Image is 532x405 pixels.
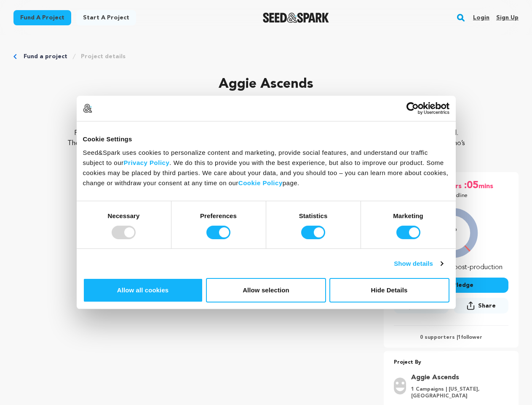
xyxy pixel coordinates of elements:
a: Show details [394,259,443,269]
a: Fund a project [13,10,71,25]
a: Cookie Policy [238,179,283,186]
a: Login [473,11,489,24]
p: Project By [394,358,508,367]
img: user.png [394,378,406,394]
a: Privacy Policy [124,159,170,166]
span: mins [479,179,495,192]
p: 1 Campaigns | [US_STATE], [GEOGRAPHIC_DATA] [411,386,503,400]
p: Fantasy, Comedy [13,111,519,121]
p: Feeling adrift in her life, [PERSON_NAME] consults a witch—and begins to have visions that she is... [64,128,468,159]
button: Allow selection [206,278,326,302]
strong: Marketing [393,212,423,219]
span: :05 [463,179,479,192]
a: Start a project [76,10,136,25]
div: Seed&Spark uses cookies to personalize content and marketing, provide social features, and unders... [83,147,449,188]
a: Seed&Spark Homepage [263,13,329,23]
p: Aggie Ascends [13,74,519,94]
div: Cookie Settings [83,134,449,144]
a: Usercentrics Cookiebot - opens in a new window [376,102,449,115]
p: 0 supporters | follower [394,334,508,341]
a: Goto Aggie Ascends profile [411,373,503,383]
button: Share [454,298,508,313]
span: Share [454,298,508,317]
img: Seed&Spark Logo Dark Mode [263,13,329,23]
img: logo [83,104,92,113]
span: hrs [452,179,463,192]
strong: Necessary [108,212,140,219]
strong: Statistics [299,212,328,219]
strong: Preferences [200,212,237,219]
span: 1 [458,335,461,340]
div: Breadcrumb [13,52,519,61]
span: Share [478,302,496,310]
p: [US_STATE][GEOGRAPHIC_DATA], [US_STATE] | Film Short [13,101,519,111]
a: Sign up [496,11,519,24]
button: Allow all cookies [83,278,203,302]
a: Fund a project [24,52,67,61]
button: Hide Details [329,278,449,302]
a: Project details [81,52,126,61]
